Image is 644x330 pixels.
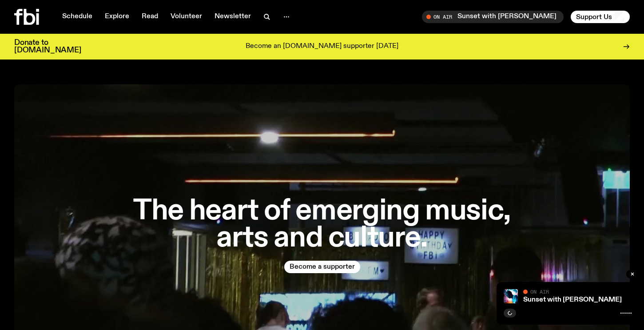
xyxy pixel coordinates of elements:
[571,11,630,23] button: Support Us
[99,11,135,23] a: Explore
[284,261,360,273] button: Become a supporter
[422,11,564,23] button: On AirSunset with [PERSON_NAME]
[136,11,163,23] a: Read
[246,43,398,51] p: Become an [DOMAIN_NAME] supporter [DATE]
[165,11,207,23] a: Volunteer
[432,13,559,20] span: Tune in live
[576,13,612,21] span: Support Us
[123,198,521,252] h1: The heart of emerging music, arts and culture.
[209,11,256,23] a: Newsletter
[14,39,81,54] h3: Donate to [DOMAIN_NAME]
[57,11,98,23] a: Schedule
[530,289,549,294] span: On Air
[504,289,518,303] img: Simon Caldwell stands side on, looking downwards. He has headphones on. Behind him is a brightly ...
[523,296,622,303] a: Sunset with [PERSON_NAME]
